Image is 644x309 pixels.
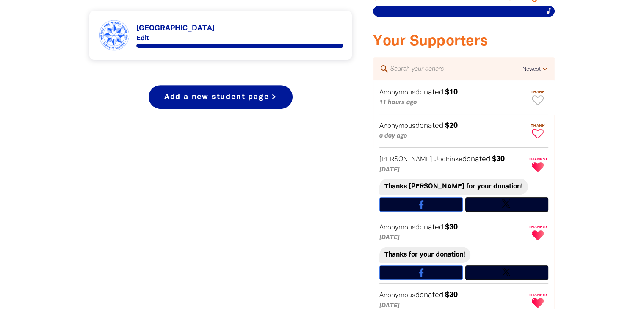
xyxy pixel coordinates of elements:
p: a day ago [379,131,525,141]
span: donated [415,224,443,231]
div: Paginated content [98,19,344,51]
span: Thank [527,124,548,128]
span: Your Supporters [373,35,488,48]
em: $30 [445,292,458,298]
a: Add a new student page > [149,85,293,109]
div: Thanks for your donation! [379,247,470,263]
em: Anonymous [379,90,415,96]
em: $10 [445,89,458,96]
input: Search your donors [390,63,522,74]
span: donated [415,292,443,298]
i: music_note [544,7,552,15]
p: 11 hours ago [379,98,525,108]
em: Jochinke [434,157,462,163]
em: $30 [492,156,505,163]
em: Anonymous [379,292,415,298]
span: donated [415,122,443,129]
span: donated [415,89,443,96]
p: [DATE] [379,233,525,243]
em: [PERSON_NAME] [379,157,432,163]
em: $20 [445,122,458,129]
em: Anonymous [379,123,415,129]
button: Thank [527,120,548,142]
p: [DATE] [379,165,525,175]
button: Thank [527,86,548,108]
em: Anonymous [379,225,415,231]
i: search [379,64,390,74]
em: $30 [445,224,458,231]
span: Thank [527,90,548,94]
div: Thanks [PERSON_NAME] for your donation! [379,179,528,195]
span: donated [462,156,490,163]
